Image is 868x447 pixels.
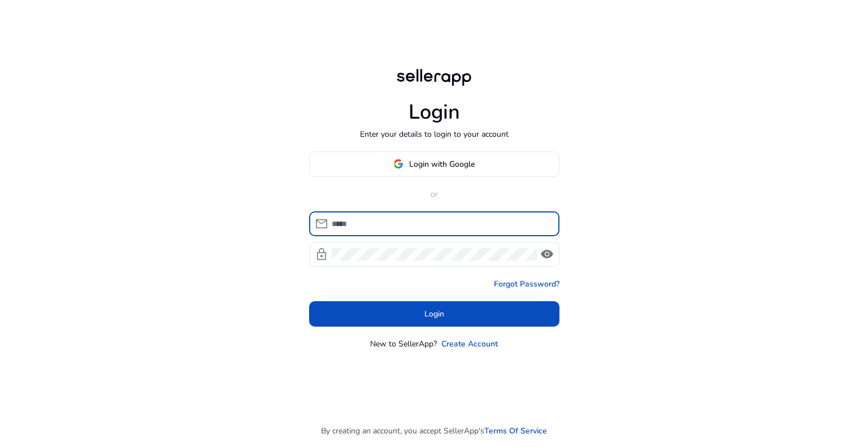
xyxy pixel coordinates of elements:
p: New to SellerApp? [370,338,437,350]
p: Enter your details to login to your account [360,128,509,140]
button: Login [309,301,559,327]
span: Login with Google [409,158,475,170]
span: lock [315,248,328,261]
span: mail [315,217,328,231]
a: Terms Of Service [484,425,547,437]
a: Create Account [441,338,498,350]
span: Login [424,308,444,320]
span: visibility [540,248,554,261]
img: google-logo.svg [393,159,403,169]
a: Forgot Password? [494,278,559,290]
h1: Login [409,100,460,124]
p: or [309,188,559,200]
button: Login with Google [309,151,559,177]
